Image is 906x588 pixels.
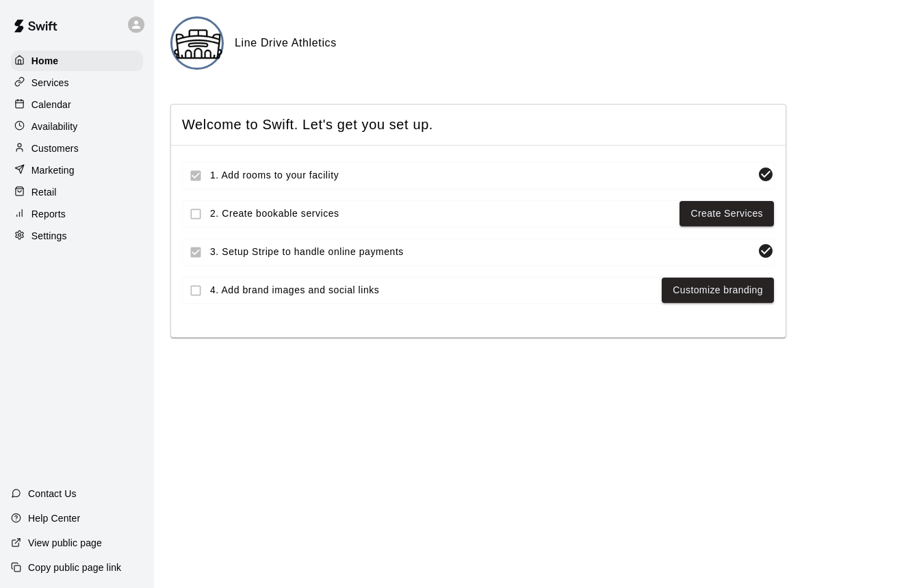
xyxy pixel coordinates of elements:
a: Create Services [690,205,763,222]
a: Customize branding [673,282,763,299]
a: Calendar [11,94,143,115]
p: Marketing [31,163,75,177]
p: Help Center [28,511,80,525]
p: Services [31,76,69,90]
img: Line Drive Athletics logo [172,18,224,70]
button: Create Services [679,201,774,226]
a: Reports [11,204,143,224]
p: Availability [31,120,78,133]
a: Settings [11,226,143,246]
p: Copy public page link [28,561,121,574]
span: 2. Create bookable services [210,206,674,221]
a: Customers [11,138,143,159]
p: Calendar [31,98,71,111]
a: Services [11,72,143,93]
a: Marketing [11,160,143,181]
button: Customize branding [662,278,774,303]
span: 4. Add brand images and social links [210,283,656,297]
a: Retail [11,182,143,202]
h6: Line Drive Athletics [235,34,337,52]
p: Settings [31,229,67,243]
span: Welcome to Swift. Let's get you set up. [182,116,775,134]
p: Contact Us [28,487,77,500]
span: 1. Add rooms to your facility [210,168,752,183]
p: Retail [31,185,57,199]
p: Customers [31,142,79,155]
a: Availability [11,116,143,137]
span: 3. Setup Stripe to handle online payments [210,245,752,259]
p: Home [31,54,59,68]
p: Reports [31,207,66,221]
a: Home [11,51,143,71]
p: View public page [28,536,102,550]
